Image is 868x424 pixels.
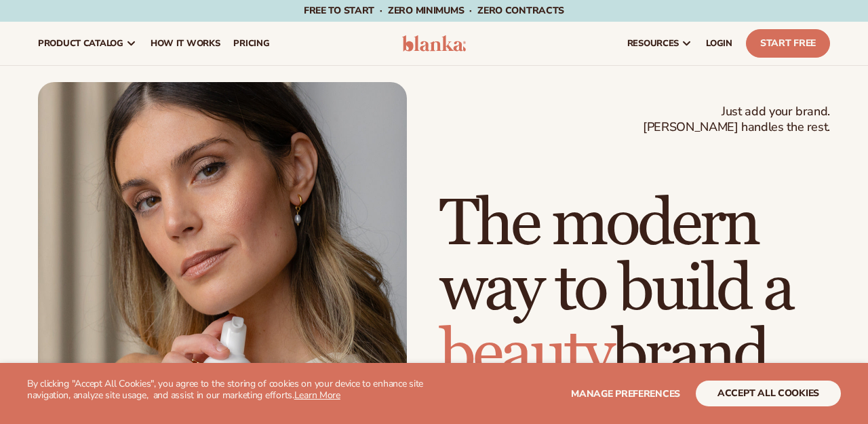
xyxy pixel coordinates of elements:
span: pricing [233,38,269,49]
a: How It Works [144,22,227,65]
a: LOGIN [699,22,739,65]
a: Start Free [746,29,830,58]
button: Manage preferences [571,381,680,406]
h1: The modern way to build a brand [439,192,830,387]
img: logo [402,35,466,52]
p: By clicking "Accept All Cookies", you agree to the storing of cookies on your device to enhance s... [27,379,434,402]
button: accept all cookies [696,381,841,406]
span: Free to start · ZERO minimums · ZERO contracts [304,4,564,17]
span: Just add your brand. [PERSON_NAME] handles the rest. [643,104,830,136]
span: beauty [439,315,612,394]
a: pricing [226,22,276,65]
span: resources [627,38,679,49]
a: product catalog [31,22,144,65]
span: product catalog [38,38,123,49]
a: Learn More [294,389,340,402]
a: resources [620,22,699,65]
span: LOGIN [706,38,732,49]
span: Manage preferences [571,387,680,400]
span: How It Works [151,38,220,49]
